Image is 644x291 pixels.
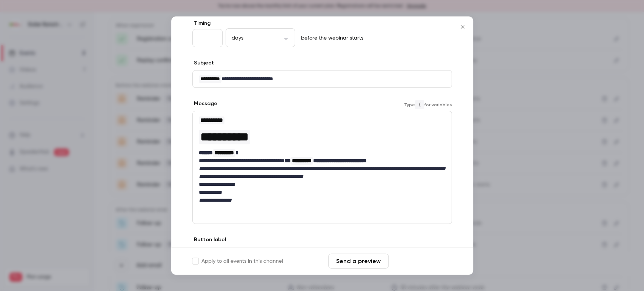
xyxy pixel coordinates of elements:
[193,71,452,88] div: editor
[404,100,452,109] span: Type for variables
[192,236,226,244] label: Button label
[192,100,217,108] label: Message
[298,35,363,42] p: before the webinar starts
[192,20,452,28] label: Timing
[192,257,283,265] label: Apply to all events in this channel
[415,100,424,109] code: {
[192,60,214,67] label: Subject
[455,20,470,35] button: Close
[328,254,389,269] button: Send a preview
[392,254,452,269] button: Save changes
[226,34,295,42] div: days
[193,112,452,209] div: editor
